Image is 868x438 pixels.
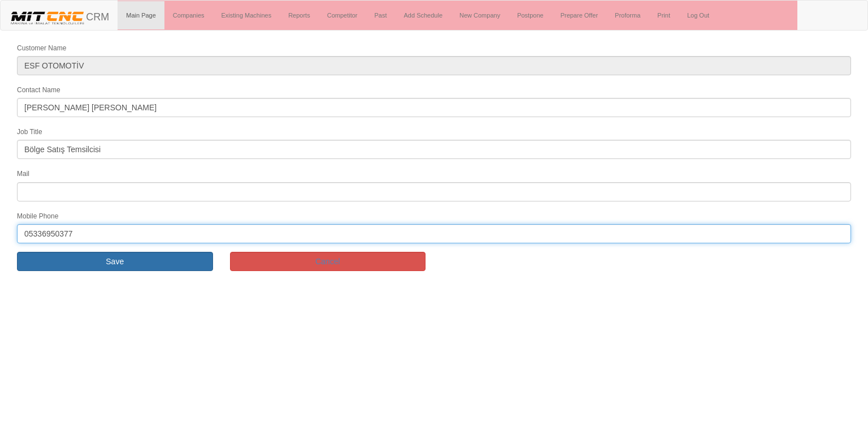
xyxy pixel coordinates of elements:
[366,1,395,29] a: Past
[552,1,606,29] a: Prepare Offer
[319,1,366,29] a: Competitor
[17,85,60,95] label: Contact Name
[396,1,452,29] a: Add Schedule
[213,1,280,29] a: Existing Machines
[17,212,58,221] label: Mobile Phone
[649,1,679,29] a: Print
[118,1,164,29] a: Main Page
[606,1,649,29] a: Proforma
[1,1,118,29] a: CRM
[9,9,86,26] img: header.png
[17,252,213,271] input: Save
[17,44,66,53] label: Customer Name
[17,127,42,137] label: Job Title
[509,1,552,29] a: Postpone
[451,1,509,29] a: New Company
[679,1,718,29] a: Log Out
[164,1,213,29] a: Companies
[230,252,426,271] a: Cancel
[280,1,319,29] a: Reports
[17,169,29,179] label: Mail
